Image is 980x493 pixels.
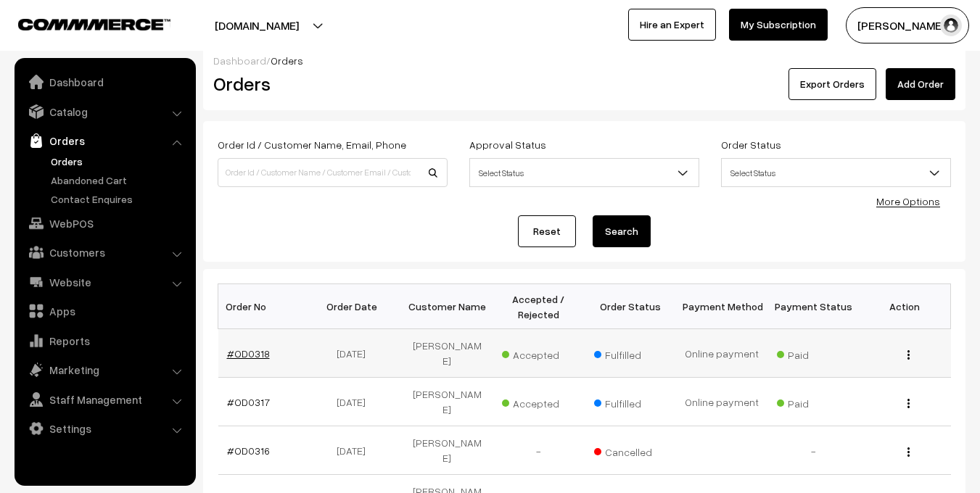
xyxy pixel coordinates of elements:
span: Orders [271,54,303,67]
th: Order Status [585,284,676,329]
a: Customers [18,239,191,265]
img: user [940,14,962,36]
div: / [213,53,955,68]
img: Menu [907,399,910,408]
a: More Options [876,195,940,207]
span: Select Status [722,160,950,186]
a: Staff Management [18,386,191,413]
a: WebPOS [18,210,191,236]
td: [PERSON_NAME] [401,329,493,378]
span: Accepted [502,344,575,362]
span: Cancelled [594,441,667,460]
th: Action [859,284,950,329]
a: Reports [18,328,191,354]
td: Online payment [676,378,767,426]
td: Online payment [676,329,767,378]
a: #OD0318 [227,347,270,360]
td: [DATE] [310,329,401,378]
a: Dashboard [18,69,191,95]
span: Select Status [469,158,699,187]
td: [DATE] [310,378,401,426]
button: [PERSON_NAME] [846,7,969,43]
span: Fulfilled [594,344,667,362]
th: Payment Method [676,284,767,329]
img: Menu [907,447,910,457]
span: Paid [777,344,849,362]
span: Paid [777,392,849,411]
button: [DOMAIN_NAME] [164,7,350,43]
label: Approval Status [469,137,546,152]
td: [PERSON_NAME] [401,378,493,426]
a: Settings [18,415,191,442]
td: [PERSON_NAME] [401,426,493,475]
img: COMMMERCE [18,19,170,30]
h2: Orders [213,72,446,95]
span: Select Status [470,160,699,186]
a: Marketing [18,357,191,383]
a: Abandoned Cart [47,173,191,188]
a: Contact Enquires [47,191,191,207]
a: Apps [18,298,191,324]
span: Fulfilled [594,392,667,411]
a: #OD0316 [227,444,270,457]
a: Orders [47,154,191,169]
th: Order No [218,284,310,329]
td: - [493,426,584,475]
td: - [767,426,859,475]
a: Website [18,269,191,295]
a: Dashboard [213,54,266,67]
a: Orders [18,128,191,154]
a: Add Order [886,68,955,100]
th: Customer Name [401,284,493,329]
th: Accepted / Rejected [493,284,584,329]
button: Export Orders [788,68,876,100]
span: Select Status [721,158,951,187]
img: Menu [907,350,910,360]
button: Search [593,215,651,247]
span: Accepted [502,392,575,411]
a: Reset [518,215,576,247]
a: Catalog [18,99,191,125]
input: Order Id / Customer Name / Customer Email / Customer Phone [218,158,448,187]
label: Order Status [721,137,781,152]
a: #OD0317 [227,396,270,408]
a: COMMMERCE [18,14,145,32]
th: Payment Status [767,284,859,329]
a: Hire an Expert [628,9,716,41]
th: Order Date [310,284,401,329]
td: [DATE] [310,426,401,475]
a: My Subscription [729,9,828,41]
label: Order Id / Customer Name, Email, Phone [218,137,406,152]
